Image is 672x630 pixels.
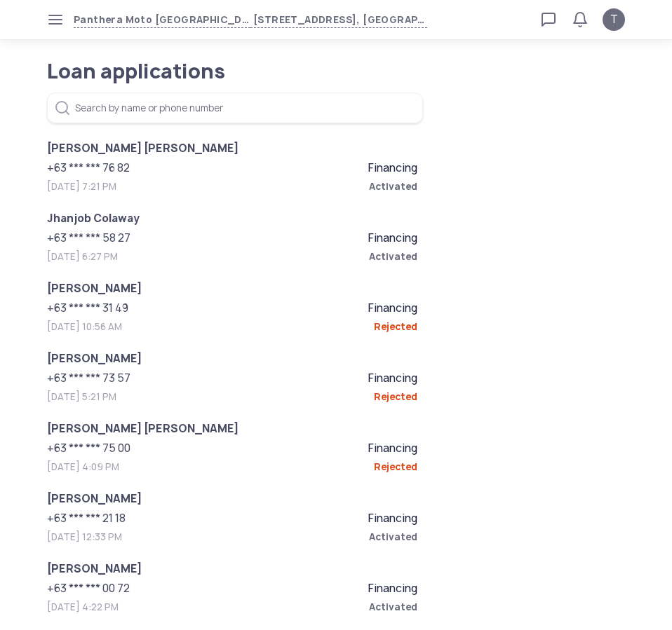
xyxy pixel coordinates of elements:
button: T [603,8,625,31]
span: [DATE] 4:09 PM [47,460,119,474]
span: [PERSON_NAME] [PERSON_NAME] [47,420,417,437]
span: [DATE] 4:22 PM [47,600,119,614]
span: [DATE] 7:21 PM [47,179,116,193]
span: Financing [368,231,417,245]
h1: Loan applications [47,62,372,81]
span: [PERSON_NAME] [47,280,417,297]
span: Financing [368,582,417,596]
span: Activated [232,530,417,544]
span: [PERSON_NAME] [47,350,417,367]
span: [DATE] 5:21 PM [47,390,116,404]
span: Financing [368,441,417,456]
span: Activated [232,249,417,263]
span: Activated [232,179,417,193]
span: [PERSON_NAME] [47,561,417,577]
span: [PERSON_NAME] [47,491,417,507]
span: Financing [368,301,417,315]
span: Rejected [232,390,417,404]
span: Financing [368,371,417,385]
span: Activated [232,600,417,614]
span: [PERSON_NAME] [PERSON_NAME] [47,140,417,157]
span: [STREET_ADDRESS], [GEOGRAPHIC_DATA] ([GEOGRAPHIC_DATA]), [GEOGRAPHIC_DATA], [GEOGRAPHIC_DATA] [250,12,427,28]
span: [DATE] 6:27 PM [47,249,118,263]
span: [DATE] 10:56 AM [47,320,122,334]
span: [DATE] 12:33 PM [47,530,122,544]
span: Panthera Moto [GEOGRAPHIC_DATA] [74,12,250,28]
span: Financing [368,161,417,175]
span: T [610,11,618,28]
span: Rejected [232,460,417,474]
span: Financing [368,512,417,526]
span: Rejected [232,320,417,334]
span: Jhanjob Colaway [47,210,417,227]
button: Panthera Moto [GEOGRAPHIC_DATA][STREET_ADDRESS], [GEOGRAPHIC_DATA] ([GEOGRAPHIC_DATA]), [GEOGRAPH... [74,12,427,28]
